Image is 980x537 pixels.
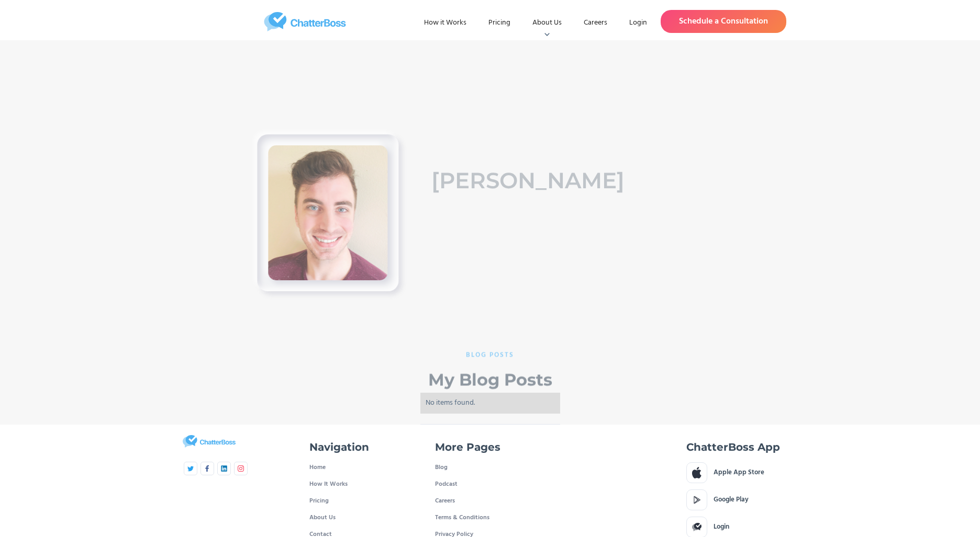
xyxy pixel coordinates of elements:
[621,14,655,32] a: Login
[426,398,555,408] div: No items found.
[466,349,514,360] strong: blog posts
[309,476,348,493] a: How It Works
[435,476,545,493] a: Podcast
[524,14,570,32] div: About Us
[435,509,489,526] a: Terms & Conditions
[309,493,329,509] a: Pricing
[435,440,500,454] h4: More Pages
[714,495,749,505] div: Google Play
[575,14,616,32] a: Careers
[428,370,552,390] h2: My Blog Posts
[309,509,336,526] a: About Us
[431,167,625,194] h1: [PERSON_NAME]
[686,462,796,483] a: Apple App Store
[714,467,764,478] div: Apple App Store
[435,493,455,509] a: Careers
[714,522,729,532] div: Login
[435,459,448,476] a: Blog
[661,10,786,33] a: Schedule a Consultation
[686,489,796,510] a: Google Play
[686,440,780,454] h4: ChatterBoss App
[532,18,562,28] div: About Us
[309,459,326,476] a: Home
[309,440,369,454] h4: Navigation
[480,14,519,32] a: Pricing
[194,12,416,31] a: home
[416,14,475,32] a: How it Works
